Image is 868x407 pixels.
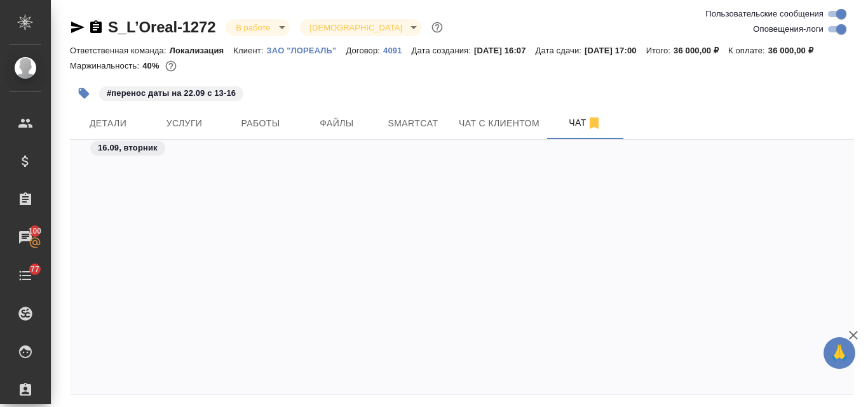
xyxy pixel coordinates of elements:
[536,46,585,55] p: Дата сдачи:
[23,263,47,276] span: 77
[170,46,234,55] p: Локализация
[306,116,367,131] span: Файлы
[412,46,474,55] p: Дата создания:
[459,116,539,131] span: Чат с клиентом
[98,142,158,154] p: 16.09, вторник
[646,46,674,55] p: Итого:
[70,79,98,107] button: Добавить тэг
[3,222,48,253] a: 100
[88,20,104,35] button: Скопировать ссылку
[829,340,850,366] span: 🙏
[267,46,346,55] p: ЗАО "ЛОРЕАЛЬ"
[154,116,215,131] span: Услуги
[267,44,346,55] a: ЗАО "ЛОРЕАЛЬ"
[306,22,406,33] button: [DEMOGRAPHIC_DATA]
[108,18,215,36] a: S_L’Oreal-1272
[824,337,855,369] button: 🙏
[705,8,824,20] span: Пользовательские сообщения
[142,61,162,70] p: 40%
[70,20,85,35] button: Скопировать ссылку для ЯМессенджера
[226,19,289,36] div: В работе
[585,46,646,55] p: [DATE] 17:00
[21,225,50,237] span: 100
[728,46,768,55] p: К оплате:
[70,61,142,70] p: Маржинальность:
[674,46,728,55] p: 36 000,00 ₽
[383,44,411,55] a: 4091
[230,116,291,131] span: Работы
[474,46,536,55] p: [DATE] 16:07
[383,46,411,55] p: 4091
[300,19,421,36] div: В работе
[753,23,824,36] span: Оповещения-логи
[3,260,48,291] a: 77
[78,116,139,131] span: Детали
[429,19,445,36] button: Доп статусы указывают на важность/срочность заказа
[383,116,444,131] span: Smartcat
[70,46,170,55] p: Ответственная команда:
[346,46,383,55] p: Договор:
[107,87,236,100] p: #перенос даты на 22.09 с 13-16
[98,87,245,98] span: перенос даты на 22.09 с 13-16
[555,115,616,131] span: Чат
[233,46,266,55] p: Клиент:
[768,46,823,55] p: 36 000,00 ₽
[163,58,179,74] button: 18000.00 RUB;
[232,22,274,33] button: В работе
